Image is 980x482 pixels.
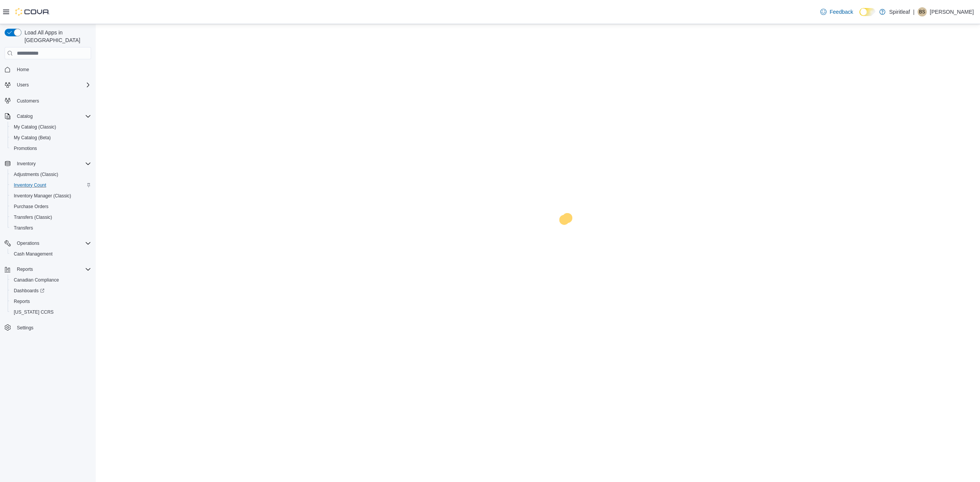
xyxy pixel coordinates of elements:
span: Purchase Orders [11,202,91,211]
a: Canadian Compliance [11,275,62,285]
button: Transfers [8,223,94,233]
span: Reports [11,297,91,306]
span: Inventory Manager (Classic) [11,191,91,200]
a: Settings [14,323,36,332]
span: Reports [14,298,30,305]
button: Settings [2,322,94,333]
button: Home [2,64,94,75]
span: Load All Apps in [GEOGRAPHIC_DATA] [21,29,91,44]
button: My Catalog (Classic) [8,122,94,132]
span: Adjustments (Classic) [14,171,58,177]
span: Users [14,80,91,90]
button: Catalog [14,112,36,121]
button: Operations [14,239,42,248]
span: Feedback [830,8,853,16]
span: Customers [17,98,39,104]
input: Dark Mode [859,8,875,16]
span: Promotions [11,144,91,153]
span: Canadian Compliance [14,277,59,283]
button: Operations [2,238,94,249]
button: Inventory Manager (Classic) [8,191,94,201]
span: Settings [14,323,91,332]
span: Dark Mode [859,16,860,16]
span: Purchase Orders [14,204,49,210]
span: Promotions [14,145,37,151]
a: [US_STATE] CCRS [11,308,57,317]
a: My Catalog (Beta) [11,133,54,142]
img: cova-loader [538,207,595,265]
button: Catalog [2,111,94,122]
button: Transfers (Classic) [8,212,94,223]
p: [PERSON_NAME] [930,7,974,16]
a: Inventory Count [11,181,49,190]
span: My Catalog (Classic) [14,124,56,130]
button: [US_STATE] CCRS [8,307,94,318]
span: My Catalog (Beta) [14,135,51,141]
a: Reports [11,297,33,306]
button: Inventory [2,158,94,169]
span: Transfers (Classic) [11,213,91,222]
button: Promotions [8,143,94,154]
span: Home [14,65,91,74]
a: Dashboards [8,285,94,296]
p: | [913,7,915,16]
a: Purchase Orders [11,202,52,211]
a: Home [14,65,32,74]
nav: Complex example [5,61,91,353]
span: Catalog [17,113,33,119]
span: Customers [14,96,91,105]
span: [US_STATE] CCRS [14,309,54,315]
span: Cash Management [14,251,52,257]
span: Washington CCRS [11,308,91,317]
span: Inventory [14,159,91,168]
button: Inventory Count [8,180,94,191]
button: Inventory [14,159,39,168]
span: Catalog [14,112,91,121]
span: Operations [14,239,91,248]
span: Settings [17,325,33,331]
span: Operations [17,240,39,246]
span: Transfers (Classic) [14,214,52,220]
button: My Catalog (Beta) [8,132,94,143]
span: My Catalog (Classic) [11,122,91,132]
button: Customers [2,95,94,106]
span: Dashboards [11,286,91,295]
button: Canadian Compliance [8,275,94,285]
span: Adjustments (Classic) [11,170,91,179]
button: Reports [8,296,94,307]
span: Dashboards [14,288,44,294]
a: Customers [14,96,42,106]
span: Transfers [14,225,33,231]
span: Canadian Compliance [11,275,91,285]
button: Users [14,80,32,90]
span: Users [17,82,29,88]
span: Inventory Manager (Classic) [14,193,71,199]
img: Cova [15,8,50,16]
span: Inventory Count [14,182,46,188]
a: My Catalog (Classic) [11,122,59,132]
span: Reports [14,265,91,274]
p: Spiritleaf [889,7,910,16]
button: Reports [2,264,94,275]
button: Reports [14,265,36,274]
span: Inventory [17,161,36,167]
span: Home [17,67,29,73]
a: Inventory Manager (Classic) [11,191,74,200]
span: Inventory Count [11,181,91,190]
button: Purchase Orders [8,201,94,212]
a: Adjustments (Classic) [11,170,61,179]
span: My Catalog (Beta) [11,133,91,142]
a: Transfers (Classic) [11,213,55,222]
a: Cash Management [11,249,56,259]
span: BS [919,7,925,16]
button: Users [2,80,94,90]
span: Cash Management [11,249,91,259]
a: Feedback [817,4,856,20]
div: Beth S [918,7,927,16]
button: Cash Management [8,249,94,259]
span: Reports [17,266,33,272]
button: Adjustments (Classic) [8,169,94,180]
a: Transfers [11,223,36,233]
a: Dashboards [11,286,47,295]
a: Promotions [11,144,40,153]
